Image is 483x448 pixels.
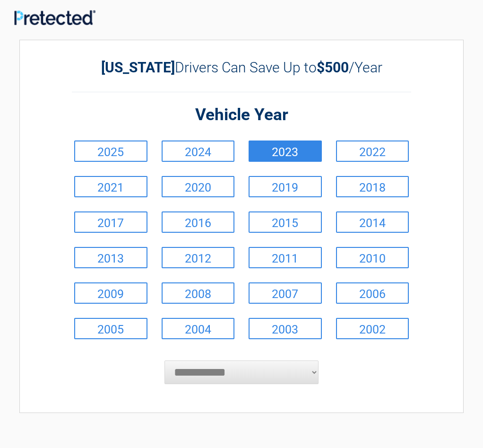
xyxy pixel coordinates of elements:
img: Main Logo [14,10,95,25]
a: 2007 [249,282,322,304]
a: 2025 [74,141,147,162]
a: 2009 [74,282,147,304]
a: 2024 [162,141,235,162]
a: 2017 [74,211,147,233]
a: 2004 [162,318,235,339]
a: 2011 [249,247,322,268]
a: 2008 [162,282,235,304]
h2: Vehicle Year [72,104,411,126]
a: 2003 [249,318,322,339]
a: 2010 [336,247,409,268]
a: 2023 [249,141,322,162]
a: 2013 [74,247,147,268]
a: 2002 [336,318,409,339]
b: $500 [317,59,349,76]
h2: Drivers Can Save Up to /Year [72,59,411,76]
a: 2020 [162,176,235,197]
a: 2022 [336,141,409,162]
a: 2019 [249,176,322,197]
a: 2014 [336,211,409,233]
b: [US_STATE] [101,59,175,76]
a: 2018 [336,176,409,197]
a: 2005 [74,318,147,339]
a: 2015 [249,211,322,233]
a: 2012 [162,247,235,268]
a: 2016 [162,211,235,233]
a: 2021 [74,176,147,197]
a: 2006 [336,282,409,304]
